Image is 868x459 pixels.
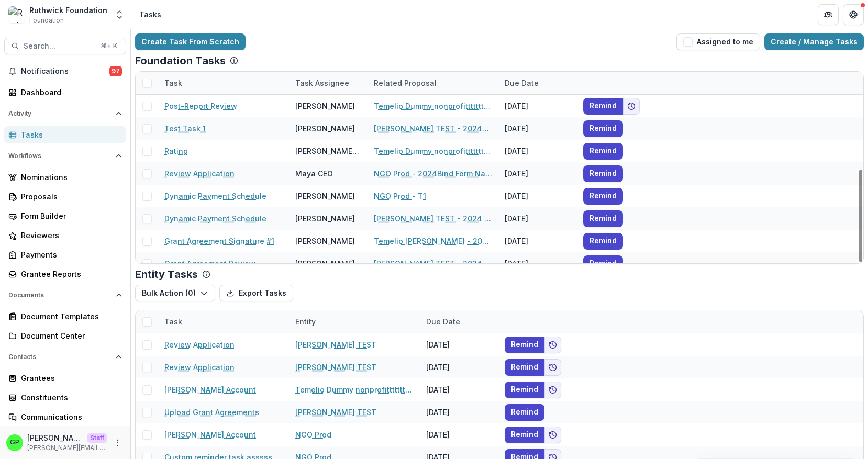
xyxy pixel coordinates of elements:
p: Entity Tasks [135,268,198,281]
div: [DATE] [420,333,498,356]
div: Task Assignee [289,72,368,94]
div: Related Proposal [368,77,443,88]
button: Notifications97 [4,63,126,80]
div: [PERSON_NAME] [295,191,355,201]
div: Due Date [498,72,577,94]
a: Test Task 1 [164,123,206,134]
span: Activity [8,110,112,117]
div: Related Proposal [368,72,498,94]
div: Griffin Perry [10,439,19,446]
div: Grantee Reports [21,268,118,279]
span: Contacts [8,353,112,361]
a: Grantee Reports [4,265,126,283]
button: Remind [583,188,623,205]
div: [PERSON_NAME] [295,213,355,224]
button: Remind [583,233,623,250]
button: Open Workflows [4,148,126,164]
div: [PERSON_NAME] [295,258,355,269]
a: Constituents [4,389,126,406]
a: Dynamic Payment Schedule [164,213,266,224]
button: More [112,436,124,449]
button: Remind [505,382,544,398]
div: [DATE] [420,356,498,378]
button: Add to friends [623,98,640,115]
a: Create Task From Scratch [135,33,246,50]
div: Proposals [21,191,118,202]
div: Due Date [498,77,545,88]
div: Grantees [21,373,118,384]
a: [PERSON_NAME] TEST [295,407,376,418]
a: Proposals [4,188,126,205]
button: Remind [583,210,623,227]
a: [PERSON_NAME] Account [164,384,256,395]
button: Add to friends [544,337,561,353]
div: [DATE] [498,162,577,185]
span: Workflows [8,152,112,160]
a: Grantees [4,370,126,387]
button: Assigned to me [676,33,760,50]
button: Partners [818,4,839,25]
button: Remind [505,337,544,353]
button: Remind [583,255,623,272]
div: Maya CEO [295,168,333,179]
div: Task [158,77,188,88]
div: [DATE] [498,230,577,252]
div: ⌘ + K [98,40,119,52]
button: Search... [4,38,126,54]
div: Task [158,310,289,333]
a: Temelio [PERSON_NAME] - 2023 - Long form [374,236,492,247]
a: Upload Grant Agreements [164,407,259,418]
nav: breadcrumb [135,7,165,22]
a: Reviewers [4,227,126,244]
a: Document Center [4,327,126,344]
a: Form Builder [4,207,126,225]
div: [PERSON_NAME] [295,236,355,247]
div: [DATE] [498,185,577,207]
span: Foundation [29,16,64,25]
button: Get Help [843,4,864,25]
a: Post-Report Review [164,100,237,111]
button: Remind [505,359,544,376]
button: Export Tasks [219,285,293,301]
a: [PERSON_NAME] TEST [295,339,376,350]
a: [PERSON_NAME] TEST [295,362,376,373]
button: Bulk Action (0) [135,285,215,301]
a: Rating [164,145,188,156]
div: Document Center [21,330,118,341]
a: [PERSON_NAME] Account [164,429,256,440]
div: [DATE] [420,401,498,423]
a: Temelio Dummy nonprofittttttttt a4 sda16s5d [374,100,492,111]
a: Document Templates [4,308,126,325]
a: Grant Agreement Review [164,258,255,269]
div: Task [158,316,188,327]
button: Add to friends [544,427,561,443]
a: Create / Manage Tasks [764,33,864,50]
div: [DATE] [498,140,577,162]
p: [PERSON_NAME] [27,432,83,443]
button: Remind [583,143,623,160]
div: [DATE] [498,95,577,117]
p: Foundation Tasks [135,54,226,67]
button: Open Contacts [4,349,126,365]
button: Open entity switcher [112,4,127,25]
div: [DATE] [498,207,577,230]
div: Entity [289,316,322,327]
div: [DATE] [498,252,577,275]
div: Payments [21,249,118,260]
a: Nominations [4,169,126,186]
a: Review Application [164,339,235,350]
a: [PERSON_NAME] TEST - 2024 - [PERSON_NAME] Test Form [374,258,492,269]
a: [PERSON_NAME] TEST - 2024Temelio Test Form [374,123,492,134]
div: [PERSON_NAME] [295,100,355,111]
p: Staff [87,433,107,443]
div: Tasks [139,9,161,20]
a: Grant Agreement Signature #1 [164,236,274,247]
div: Task [158,72,289,94]
img: Ruthwick Foundation [8,6,25,23]
div: Communications [21,411,118,422]
div: Form Builder [21,210,118,221]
